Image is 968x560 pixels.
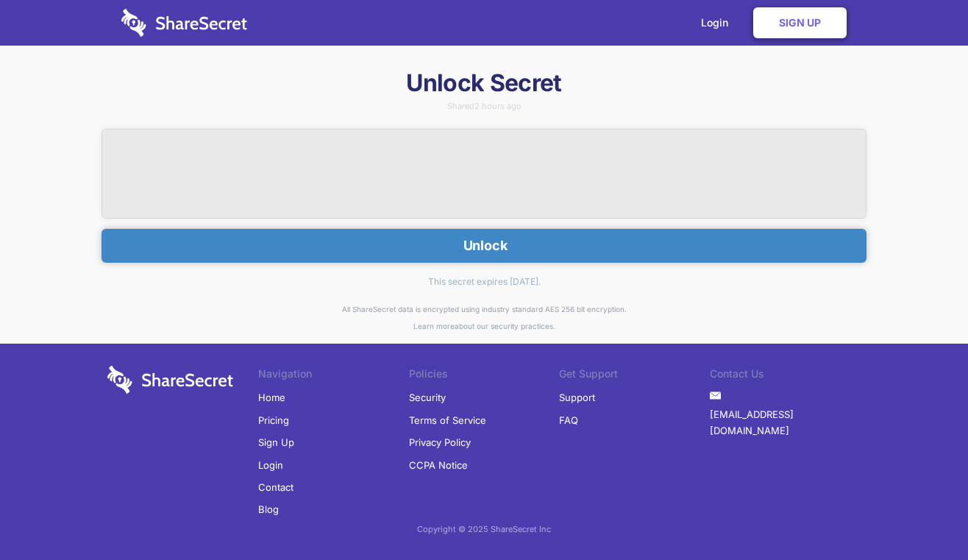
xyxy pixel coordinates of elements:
li: Navigation [258,366,409,386]
a: Login [258,454,283,476]
a: Learn more [413,322,455,330]
a: Terms of Service [409,409,486,431]
div: All ShareSecret data is encrypted using industry standard AES 256 bit encryption. about our secur... [102,301,866,334]
a: Blog [258,498,279,520]
div: This secret expires [DATE]. [102,263,866,301]
img: logo-wordmark-white-trans-d4663122ce5f474addd5e946df7df03e33cb6a1c49d2221995e7729f52c070b2.svg [121,9,247,37]
a: [EMAIL_ADDRESS][DOMAIN_NAME] [710,403,861,442]
a: Home [258,386,285,408]
a: FAQ [559,409,578,431]
a: CCPA Notice [409,454,468,476]
a: Contact [258,476,293,498]
li: Policies [409,366,560,386]
a: Support [559,386,595,408]
a: Sign Up [258,431,294,453]
button: Unlock [102,229,866,263]
a: Privacy Policy [409,431,471,453]
a: Security [409,386,446,408]
a: Sign Up [753,7,847,38]
li: Contact Us [710,366,861,386]
div: Shared 2 hours ago [102,102,866,110]
li: Get Support [559,366,710,386]
img: logo-wordmark-white-trans-d4663122ce5f474addd5e946df7df03e33cb6a1c49d2221995e7729f52c070b2.svg [107,366,233,394]
h1: Unlock Secret [102,68,866,99]
a: Pricing [258,409,289,431]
